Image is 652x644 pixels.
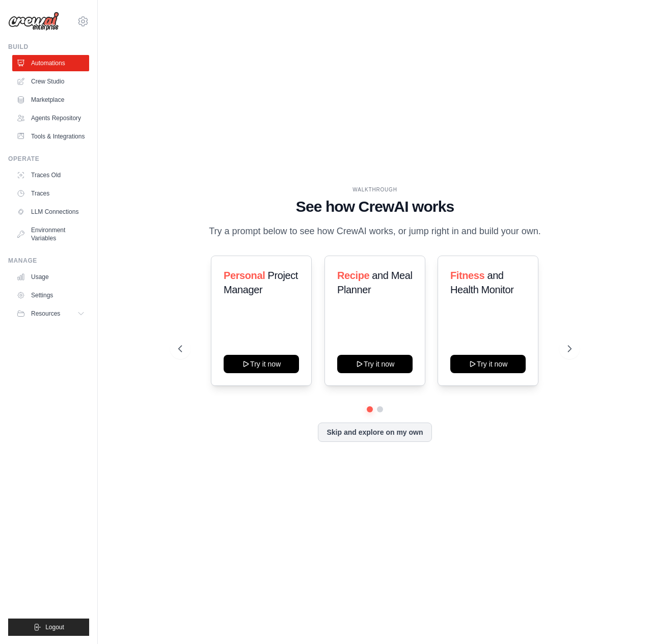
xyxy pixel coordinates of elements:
a: Agents Repository [12,110,89,126]
a: Usage [12,269,89,285]
button: Try it now [337,355,413,373]
button: Logout [8,619,89,636]
a: Marketplace [12,92,89,108]
span: and Health Monitor [450,270,513,295]
span: Project Manager [224,270,298,295]
a: Crew Studio [12,73,89,90]
button: Try it now [450,355,526,373]
span: Personal [224,270,265,281]
button: Resources [12,305,89,322]
span: Resources [31,310,60,318]
a: Environment Variables [12,222,89,246]
div: Operate [8,155,89,163]
a: Settings [12,287,89,303]
span: Logout [45,623,64,631]
h1: See how CrewAI works [178,198,571,216]
p: Try a prompt below to see how CrewAI works, or jump right in and build your own. [204,224,546,239]
span: Recipe [337,270,369,281]
div: WALKTHROUGH [178,186,571,193]
a: Tools & Integrations [12,128,89,145]
img: Logo [8,12,59,31]
a: Traces [12,185,89,202]
div: Manage [8,257,89,265]
a: Automations [12,55,89,71]
span: Fitness [450,270,484,281]
button: Try it now [224,355,299,373]
div: Build [8,43,89,51]
button: Skip and explore on my own [318,423,431,442]
a: LLM Connections [12,204,89,220]
a: Traces Old [12,167,89,183]
span: and Meal Planner [337,270,412,295]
